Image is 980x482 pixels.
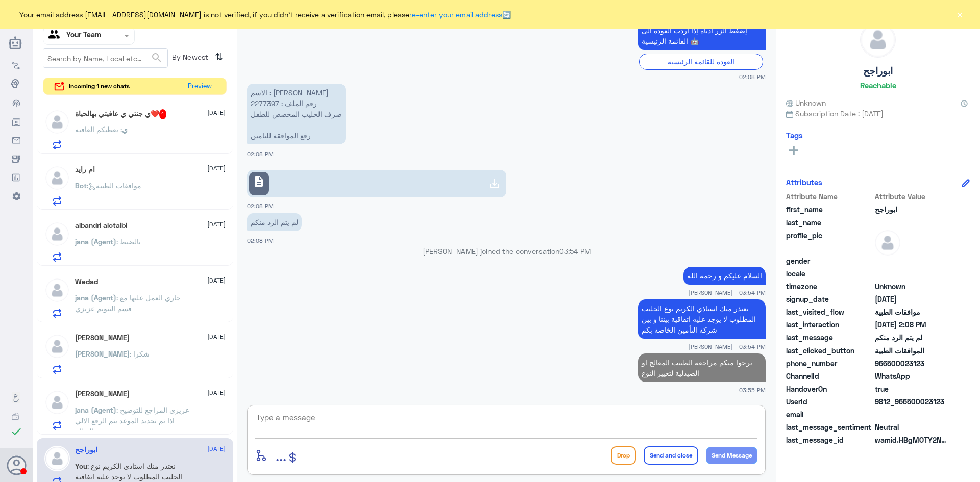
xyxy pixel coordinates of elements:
button: Avatar [7,455,26,475]
h5: abdulaziz [75,334,130,342]
img: defaultAdmin.png [44,277,70,303]
span: [PERSON_NAME] [75,349,130,358]
img: defaultAdmin.png [44,334,70,359]
h5: ام تولين [75,390,130,398]
span: 9812_966500023123 [875,396,949,407]
span: ي [122,125,128,134]
span: 2025-09-09T11:08:39.079Z [875,319,949,330]
span: null [875,268,949,279]
span: HandoverOn [786,384,873,394]
span: ابوراجح [875,204,949,215]
span: Unknown [875,281,949,292]
span: locale [786,268,873,279]
span: Your email address [EMAIL_ADDRESS][DOMAIN_NAME] is not verified, if you didn't receive a verifica... [19,9,511,20]
span: 2 [875,371,949,382]
span: 1 [159,109,167,119]
span: Bot [75,181,87,190]
span: first_name [786,204,873,215]
span: [DATE] [207,444,226,453]
span: [DATE] [207,388,226,397]
span: Attribute Name [786,191,873,202]
span: phone_number [786,358,873,369]
p: 9/9/2025, 2:08 PM [638,21,766,50]
span: description [253,175,265,188]
span: 02:08 PM [247,150,274,157]
i: check [10,425,22,438]
span: 02:08 PM [247,202,274,209]
span: موافقات الطبية [875,307,949,317]
span: null [875,256,949,266]
span: : عزيزي المراجع للتوضيح اذا تم تحديد الموعد يتم الرفع الالي بالنظام [75,405,189,436]
img: defaultAdmin.png [44,165,70,191]
button: search [151,49,163,66]
span: 02:08 PM [247,237,274,244]
span: last_interaction [786,319,873,330]
span: last_name [786,217,873,228]
img: defaultAdmin.png [44,221,70,247]
span: Subscription Date : [DATE] [786,108,970,119]
span: You [75,462,87,470]
span: : جاري العمل عليها مع قسم التنويم عزيزي [75,293,181,313]
button: Send Message [706,447,757,464]
h5: ابوراجح [75,446,97,454]
button: Send and close [644,446,698,465]
h6: Attributes [786,177,822,187]
span: [DATE] [207,332,226,341]
span: By Newest [168,48,211,69]
img: defaultAdmin.png [875,230,900,256]
span: signup_date [786,294,873,305]
span: UserId [786,396,873,407]
span: Unknown [786,97,826,108]
input: Search by Name, Local etc… [43,49,167,67]
h5: Wedad [75,277,98,286]
span: jana (Agent) [75,293,116,302]
h6: Reachable [860,81,896,90]
span: ChannelId [786,371,873,382]
a: re-enter your email address [409,10,502,19]
span: last_message_id [786,435,873,445]
button: × [954,9,965,19]
span: wamid.HBgMOTY2NTAwMDIzMTIzFQIAEhgUM0EyRjQzNURDOTk4QzBCMUM0QTkA [875,435,949,445]
p: 9/9/2025, 3:54 PM [638,299,766,339]
span: gender [786,256,873,266]
button: Preview [183,78,216,95]
span: الموافقات الطبية [875,345,949,356]
span: : يعطيكم العافيه [75,125,122,134]
span: 03:54 PM [559,247,591,256]
span: incoming 1 new chats [69,82,130,91]
p: 9/9/2025, 3:55 PM [638,353,766,382]
span: profile_pic [786,230,873,253]
img: defaultAdmin.png [44,109,70,135]
span: 0 [875,422,949,433]
span: لم يتم الرد منكم [875,332,949,343]
span: last_clicked_button [786,345,873,356]
i: ⇅ [215,48,223,65]
span: [DATE] [207,164,226,173]
span: search [151,52,163,64]
span: timezone [786,281,873,292]
p: 9/9/2025, 2:08 PM [247,213,302,231]
span: null [875,409,949,420]
span: true [875,384,949,394]
span: [DATE] [207,276,226,285]
span: [PERSON_NAME] - 03:54 PM [689,288,766,297]
span: jana (Agent) [75,405,116,414]
img: defaultAdmin.png [44,390,70,415]
h5: albandri alotaibi [75,221,127,230]
span: [DATE] [207,108,226,117]
span: last_message_sentiment [786,422,873,433]
span: 966500023123 [875,358,949,369]
p: 9/9/2025, 3:54 PM [683,267,766,285]
span: 2025-07-22T16:18:33.151Z [875,294,949,305]
span: 03:55 PM [739,386,766,394]
h6: Tags [786,131,803,140]
button: ... [276,444,286,467]
span: : شكرا [130,349,150,358]
h5: ابوراجح [863,65,893,77]
span: : موافقات الطبية [87,181,141,190]
span: Attribute Value [875,191,949,202]
span: 02:08 PM [739,72,766,81]
span: [PERSON_NAME] - 03:54 PM [689,342,766,351]
button: Drop [611,446,636,465]
span: : بالضبط [116,237,141,246]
